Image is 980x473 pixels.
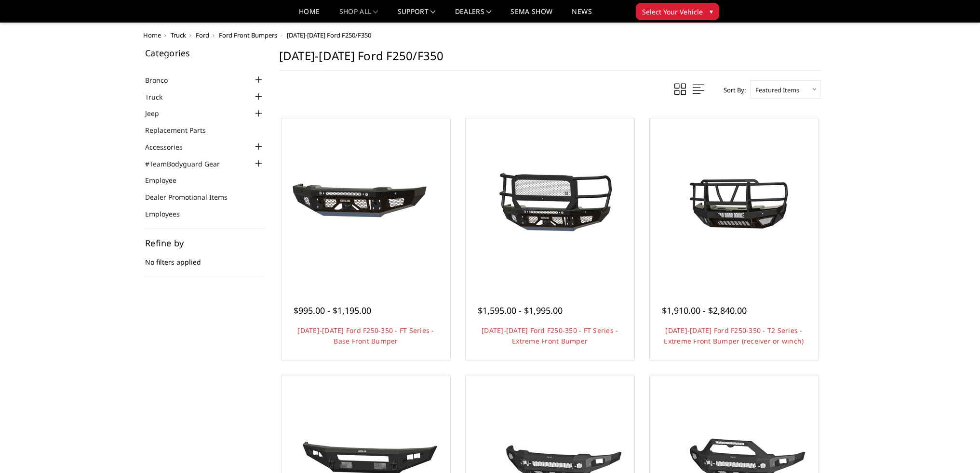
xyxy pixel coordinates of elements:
h5: Categories [145,49,265,57]
a: News [572,8,591,22]
label: Sort By: [718,83,746,97]
a: 2023-2025 Ford F250-350 - FT Series - Extreme Front Bumper 2023-2025 Ford F250-350 - FT Series - ... [468,121,632,284]
a: Truck [145,92,175,102]
a: Replacement Parts [145,125,218,135]
a: Truck [171,31,186,39]
a: 2023-2025 Ford F250-350 - T2 Series - Extreme Front Bumper (receiver or winch) 2023-2025 Ford F25... [652,121,816,284]
span: [DATE]-[DATE] Ford F250/F350 [287,31,371,39]
a: 2023-2025 Ford F250-350 - FT Series - Base Front Bumper [284,121,448,284]
img: 2023-2025 Ford F250-350 - T2 Series - Extreme Front Bumper (receiver or winch) [657,159,811,245]
h1: [DATE]-[DATE] Ford F250/F350 [279,49,821,71]
a: shop all [339,8,378,22]
a: Dealer Promotional Items [145,192,240,202]
a: [DATE]-[DATE] Ford F250-350 - FT Series - Base Front Bumper [297,326,434,345]
span: $995.00 - $1,195.00 [294,305,371,316]
a: Employees [145,209,192,219]
span: $1,595.00 - $1,995.00 [478,305,563,316]
span: ▾ [710,6,713,16]
a: [DATE]-[DATE] Ford F250-350 - T2 Series - Extreme Front Bumper (receiver or winch) [664,326,804,345]
a: Support [398,8,436,22]
h5: Refine by [145,239,265,247]
a: Dealers [455,8,492,22]
a: Bronco [145,75,180,85]
a: Home [143,31,161,39]
a: [DATE]-[DATE] Ford F250-350 - FT Series - Extreme Front Bumper [482,326,618,345]
a: Home [299,8,320,22]
div: No filters applied [145,239,265,277]
a: Ford Front Bumpers [219,31,277,39]
a: Employee [145,175,188,185]
span: $1,910.00 - $2,840.00 [662,305,747,316]
img: 2023-2025 Ford F250-350 - FT Series - Base Front Bumper [289,166,443,239]
span: Select Your Vehicle [642,7,703,17]
button: Select Your Vehicle [636,3,719,20]
a: Ford [196,31,209,39]
a: #TeamBodyguard Gear [145,159,232,169]
a: Accessories [145,142,195,152]
a: Jeep [145,108,171,118]
a: SEMA Show [510,8,552,22]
